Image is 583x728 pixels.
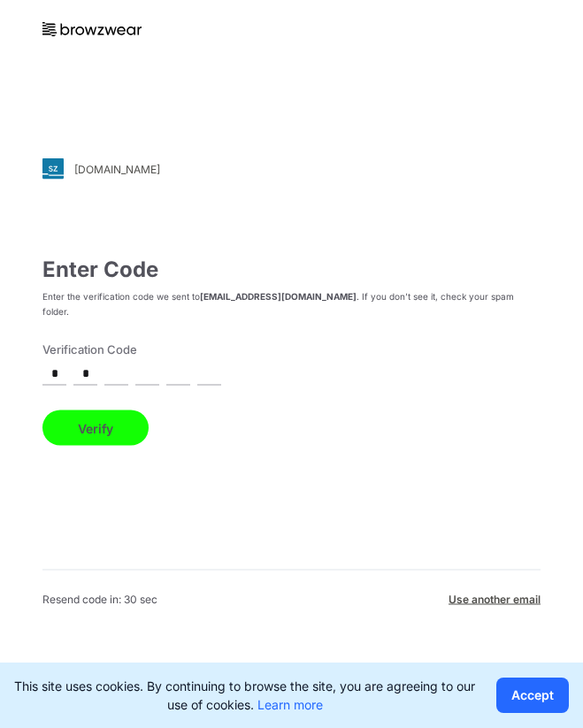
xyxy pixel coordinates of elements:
label: Verification Code [42,341,530,358]
p: This site uses cookies. By continuing to browse the site, you are agreeing to our use of cookies. [14,677,475,714]
span: 30 sec [124,593,157,606]
p: Enter the verification code we sent to . If you don’t see it, check your spam folder. [42,289,541,319]
strong: [EMAIL_ADDRESS][DOMAIN_NAME] [200,291,357,302]
div: Resend code in: [42,592,157,608]
h3: Enter Code [42,257,541,282]
img: browzwear-logo.73288ffb.svg [42,22,142,36]
button: Accept [496,678,569,713]
div: [DOMAIN_NAME] [74,162,160,175]
button: Verify [42,410,149,446]
div: Use another email [449,592,541,608]
img: svg+xml;base64,PHN2ZyB3aWR0aD0iMjgiIGhlaWdodD0iMjgiIHZpZXdCb3g9IjAgMCAyOCAyOCIgZmlsbD0ibm9uZSIgeG... [42,158,64,180]
a: Learn more [257,697,323,712]
a: [DOMAIN_NAME] [42,158,541,180]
